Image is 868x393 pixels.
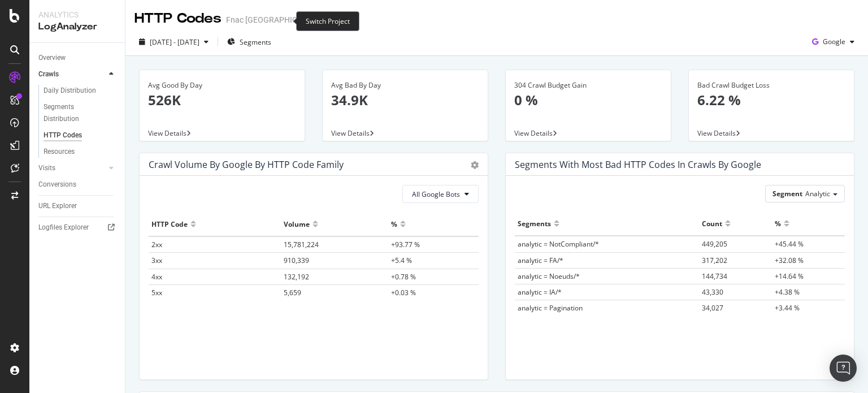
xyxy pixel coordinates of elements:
[151,256,162,265] span: 3xx
[44,129,117,141] a: HTTP Codes
[514,128,553,138] span: View Details
[38,52,66,64] div: Overview
[38,222,89,234] div: Logfiles Explorer
[38,200,77,212] div: URL Explorer
[226,14,322,25] div: Fnac [GEOGRAPHIC_DATA]
[296,11,359,31] div: Switch Project
[391,240,420,249] span: +93.77 %
[412,189,460,199] span: All Google Bots
[805,189,830,198] span: Analytic
[775,256,804,265] span: +32.08 %
[38,162,106,174] a: Visits
[38,179,76,191] div: Conversions
[331,80,479,90] div: Avg Bad By Day
[151,240,162,249] span: 2xx
[391,272,416,282] span: +0.78 %
[148,90,296,110] p: 526K
[775,287,800,297] span: +4.38 %
[44,101,117,125] a: Segments Distribution
[148,80,296,90] div: Avg Good By Day
[518,271,580,281] span: analytic = Noeuds/*
[514,90,662,110] p: 0 %
[702,287,723,297] span: 43,330
[518,287,562,297] span: analytic = IA/*
[391,256,412,265] span: +5.4 %
[702,239,727,249] span: 449,205
[471,161,479,169] div: gear
[44,101,106,125] div: Segments Distribution
[38,162,55,174] div: Visits
[44,146,117,158] a: Resources
[514,80,662,90] div: 304 Crawl Budget Gain
[518,256,563,265] span: analytic = FA/*
[148,128,186,138] span: View Details
[808,33,859,51] button: Google
[284,288,301,297] span: 5,659
[391,215,397,233] div: %
[284,272,309,282] span: 132,192
[775,239,804,249] span: +45.44 %
[149,159,344,170] div: Crawl Volume by google by HTTP Code Family
[775,271,804,281] span: +14.64 %
[134,9,222,28] div: HTTP Codes
[702,214,722,232] div: Count
[515,159,761,170] div: Segments with most bad HTTP codes in Crawls by google
[775,303,800,313] span: +3.44 %
[38,9,116,20] div: Analytics
[697,80,845,90] div: Bad Crawl Budget Loss
[518,303,583,313] span: analytic = Pagination
[38,52,117,64] a: Overview
[391,288,416,297] span: +0.03 %
[44,146,75,158] div: Resources
[44,85,117,97] a: Daily Distribution
[150,37,199,47] span: [DATE] - [DATE]
[331,128,370,138] span: View Details
[38,200,117,212] a: URL Explorer
[284,240,319,249] span: 15,781,224
[151,215,188,233] div: HTTP Code
[38,68,106,80] a: Crawls
[702,303,723,313] span: 34,027
[402,185,479,203] button: All Google Bots
[38,20,116,33] div: LogAnalyzer
[772,189,802,198] span: Segment
[830,355,857,382] div: Open Intercom Messenger
[284,256,309,265] span: 910,339
[284,215,310,233] div: Volume
[38,222,117,234] a: Logfiles Explorer
[134,33,213,51] button: [DATE] - [DATE]
[151,288,162,297] span: 5xx
[697,90,845,110] p: 6.22 %
[823,37,845,46] span: Google
[518,239,599,249] span: analytic = NotCompliant/*
[702,256,727,265] span: 317,202
[151,272,162,282] span: 4xx
[702,271,727,281] span: 144,734
[331,90,479,110] p: 34.9K
[38,68,59,80] div: Crawls
[240,37,271,47] span: Segments
[44,85,96,97] div: Daily Distribution
[44,129,82,141] div: HTTP Codes
[518,214,551,232] div: Segments
[697,128,736,138] span: View Details
[38,179,117,191] a: Conversions
[775,214,781,232] div: %
[223,33,276,51] button: Segments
